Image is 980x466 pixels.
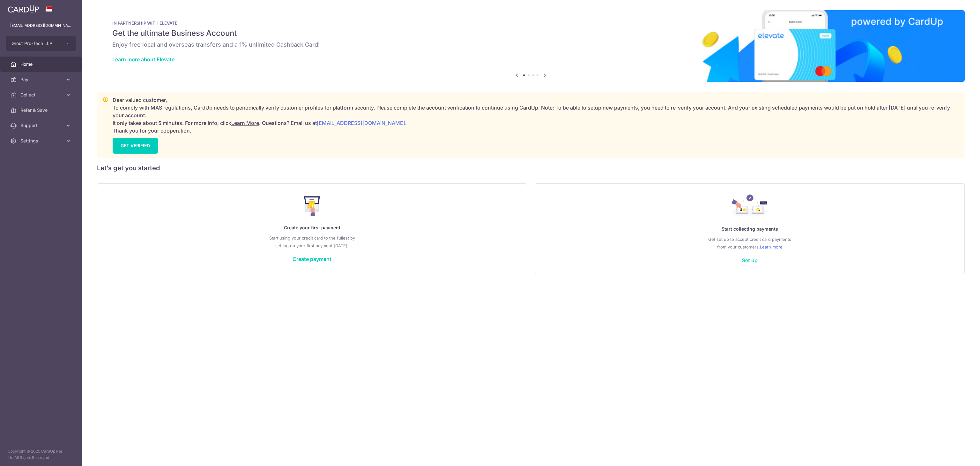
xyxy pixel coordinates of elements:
[97,10,965,82] img: Renovation banner
[97,163,965,173] h5: Let’s get you started
[317,120,405,126] a: [EMAIL_ADDRESS][DOMAIN_NAME]
[20,138,63,144] span: Settings
[6,36,76,51] button: Grout Pro-Tech LLP
[112,56,174,63] a: Learn more about Elevate
[231,120,259,126] a: Learn More
[293,256,331,262] a: Create payment
[113,96,959,134] p: Dear valued customer, To comply with MAS regulations, CardUp needs to periodically verify custome...
[548,235,952,251] p: Get set up to accept credit card payments from your customers.
[11,40,59,47] span: Grout Pro-Tech LLP
[20,76,63,83] span: Pay
[20,92,63,98] span: Collect
[731,195,768,218] img: Collect Payment
[110,224,514,232] p: Create your first payment
[20,107,63,113] span: Refer & Save
[112,41,949,49] h6: Enjoy free local and overseas transfers and a 1% unlimited Cashback Card!
[742,257,758,264] a: Set up
[304,196,320,216] img: Make Payment
[20,61,63,67] span: Home
[8,5,39,13] img: CardUp
[110,234,514,249] p: Start using your credit card to the fullest by setting up your first payment [DATE]!
[113,138,158,154] a: GET VERIFIED
[112,28,949,38] h5: Get the ultimate Business Account
[10,22,71,29] p: [EMAIL_ADDRESS][DOMAIN_NAME]
[548,225,952,233] p: Start collecting payments
[20,122,63,129] span: Support
[112,20,949,26] p: IN PARTNERSHIP WITH ELEVATE
[760,243,783,251] a: Learn more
